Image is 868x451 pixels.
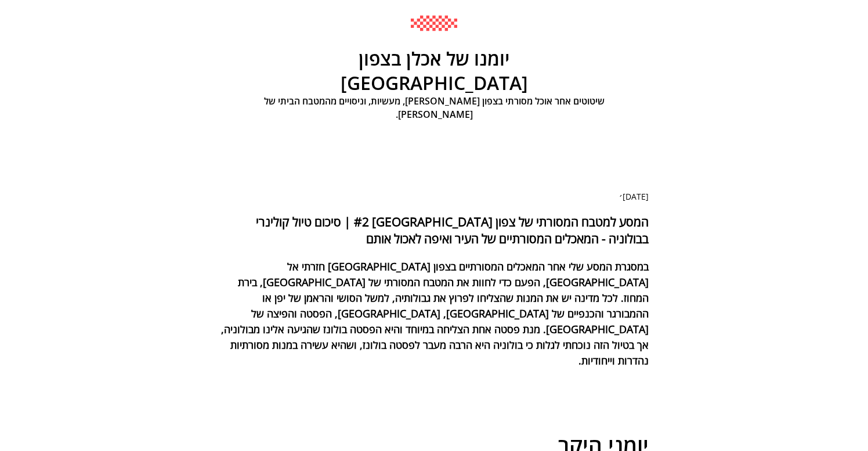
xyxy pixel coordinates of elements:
span: 2 בפבר׳ [619,191,649,202]
a: יומנו של אכלן בצפון [GEOGRAPHIC_DATA] [341,46,528,95]
h1: המסע למטבח המסורתי של צפון [GEOGRAPHIC_DATA] #2 | סיכום טיול קולינרי בבולוניה - המאכלים המסורתיים... [219,213,649,247]
a: שיטוטים אחר אוכל מסורתי בצפון [PERSON_NAME], מעשיות, וניסויים מהמטבח הביתי של [PERSON_NAME]. [264,95,605,120]
span: במסגרת המסע שלי אחר המאכלים המסורתיים בצפון [GEOGRAPHIC_DATA] חזרתי אל [GEOGRAPHIC_DATA], הפעם כד... [218,259,649,367]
